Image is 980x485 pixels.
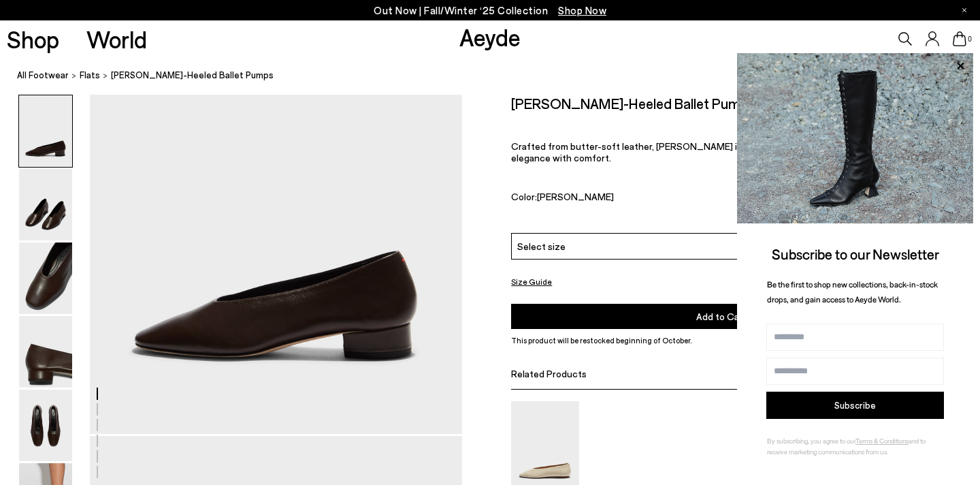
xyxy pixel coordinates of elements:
p: This product will be restocked beginning of October. [511,334,931,347]
nav: breadcrumb [17,57,980,95]
span: [PERSON_NAME] [537,190,614,202]
h2: [PERSON_NAME]-Heeled Ballet Pumps [511,95,755,112]
span: Crafted from butter-soft leather, [PERSON_NAME] is part pump, part ballet flat—merging elegance w... [511,140,896,163]
span: [PERSON_NAME]-Heeled Ballet Pumps [111,68,274,82]
a: All Footwear [17,68,69,82]
a: flats [80,68,100,82]
a: World [86,27,147,51]
button: Size Guide [511,273,552,290]
img: Delia Low-Heeled Ballet Pumps - Image 3 [19,242,72,314]
span: By subscribing, you agree to our [767,437,855,445]
button: Subscribe [766,392,944,419]
span: Related Products [511,368,587,379]
a: 0 [953,31,966,46]
div: Color: [511,190,785,206]
span: flats [80,69,100,80]
p: Out Now | Fall/Winter ‘25 Collection [374,2,606,19]
span: Subscribe to our Newsletter [772,245,939,262]
img: Delia Low-Heeled Ballet Pumps - Image 1 [19,95,72,167]
img: Delia Low-Heeled Ballet Pumps - Image 5 [19,390,72,461]
img: 2a6287a1333c9a56320fd6e7b3c4a9a9.jpg [737,53,973,223]
img: Delia Low-Heeled Ballet Pumps - Image 2 [19,169,72,240]
span: Select size [517,239,566,253]
button: Add to Cart [511,304,931,329]
a: Shop [7,27,59,51]
span: Navigate to /collections/new-in [558,4,606,16]
a: Aeyde [459,22,521,51]
span: Add to Cart [696,311,747,322]
span: Be the first to shop new collections, back-in-stock drops, and gain access to Aeyde World. [767,279,938,304]
a: Terms & Conditions [855,437,909,445]
span: 0 [966,35,973,43]
img: Delia Low-Heeled Ballet Pumps - Image 4 [19,316,72,388]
